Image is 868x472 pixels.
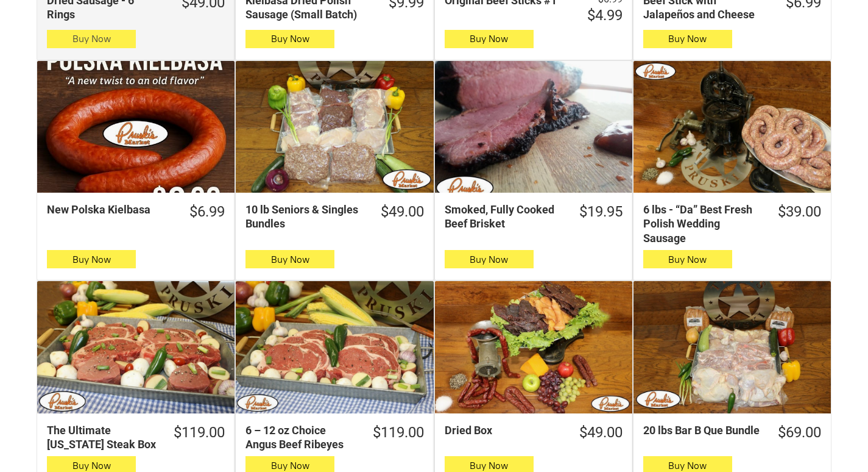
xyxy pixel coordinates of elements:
[445,202,562,231] div: Smoked, Fully Cooked Beef Brisket
[373,423,424,442] div: $119.00
[236,281,433,413] a: 6 – 12 oz Choice Angus Beef Ribeyes
[47,250,136,268] button: Buy Now
[47,30,136,48] button: Buy Now
[47,423,156,452] div: The Ultimate [US_STATE] Steak Box
[37,281,235,413] a: The Ultimate Texas Steak Box
[72,254,111,265] span: Buy Now
[668,460,707,471] span: Buy Now
[470,460,508,471] span: Buy Now
[445,250,534,268] button: Buy Now
[445,30,534,48] button: Buy Now
[778,423,821,442] div: $69.00
[633,61,831,193] a: 6 lbs - “Da” Best Fresh Polish Wedding Sausage
[72,33,111,45] span: Buy Now
[245,202,362,231] div: 10 lb Seniors & Singles Bundles
[633,423,831,442] a: $69.0020 lbs Bar B Que Bundle
[470,33,508,45] span: Buy Now
[643,202,760,245] div: 6 lbs - “Da” Best Fresh Polish Wedding Sausage
[445,423,562,437] div: Dried Box
[643,30,732,48] button: Buy Now
[435,281,632,413] a: Dried Box
[245,30,334,48] button: Buy Now
[236,61,433,193] a: 10 lb Seniors &amp; Singles Bundles
[72,460,111,471] span: Buy Now
[668,33,707,45] span: Buy Now
[381,202,424,221] div: $49.00
[435,423,632,442] a: $49.00Dried Box
[37,61,235,193] a: New Polska Kielbasa
[643,423,760,437] div: 20 lbs Bar B Que Bundle
[271,460,309,471] span: Buy Now
[668,254,707,265] span: Buy Now
[245,423,355,452] div: 6 – 12 oz Choice Angus Beef Ribeyes
[37,423,235,452] a: $119.00The Ultimate [US_STATE] Steak Box
[579,202,623,221] div: $19.95
[435,202,632,231] a: $19.95Smoked, Fully Cooked Beef Brisket
[778,202,821,221] div: $39.00
[271,254,309,265] span: Buy Now
[189,202,225,221] div: $6.99
[271,33,309,45] span: Buy Now
[587,6,623,25] div: $4.99
[236,423,433,452] a: $119.006 – 12 oz Choice Angus Beef Ribeyes
[633,281,831,413] a: 20 lbs Bar B Que Bundle
[643,250,732,268] button: Buy Now
[47,202,172,216] div: New Polska Kielbasa
[37,202,235,221] a: $6.99New Polska Kielbasa
[579,423,623,442] div: $49.00
[236,202,433,231] a: $49.0010 lb Seniors & Singles Bundles
[470,254,508,265] span: Buy Now
[435,61,632,193] a: Smoked, Fully Cooked Beef Brisket
[174,423,225,442] div: $119.00
[633,202,831,245] a: $39.006 lbs - “Da” Best Fresh Polish Wedding Sausage
[245,250,334,268] button: Buy Now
